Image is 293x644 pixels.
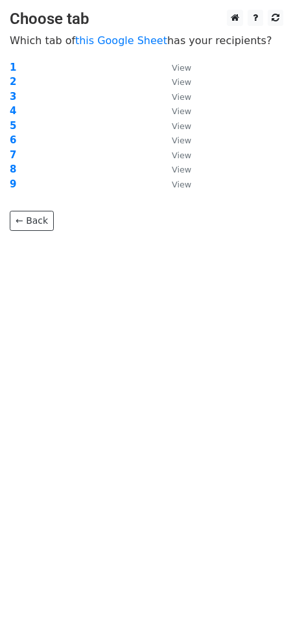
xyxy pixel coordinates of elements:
small: View [172,63,191,73]
a: 6 [10,134,16,146]
small: View [172,121,191,131]
small: View [172,92,191,102]
a: View [159,163,191,175]
a: 4 [10,105,16,117]
a: ← Back [10,211,54,231]
a: 5 [10,120,16,132]
a: 3 [10,91,16,102]
a: 8 [10,163,16,175]
a: View [159,120,191,132]
a: 1 [10,62,16,73]
small: View [172,165,191,174]
small: View [172,136,191,145]
a: View [159,149,191,161]
a: 7 [10,149,16,161]
a: this Google Sheet [75,34,167,47]
a: View [159,178,191,190]
small: View [172,180,191,189]
a: View [159,134,191,146]
small: View [172,150,191,160]
small: View [172,106,191,116]
a: View [159,62,191,73]
h3: Choose tab [10,10,283,29]
a: View [159,76,191,88]
p: Which tab of has your recipients? [10,34,283,47]
a: 2 [10,76,16,88]
a: View [159,105,191,117]
a: 9 [10,178,16,190]
small: View [172,77,191,87]
a: View [159,91,191,102]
